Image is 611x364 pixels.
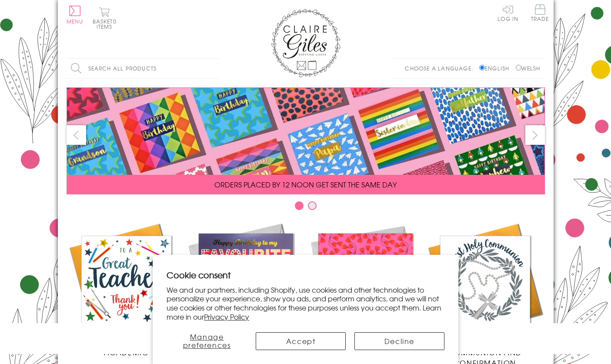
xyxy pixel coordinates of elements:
[479,64,514,72] label: English
[167,285,444,321] p: We and our partners, including Shopify, use cookies and other technologies to personalize your ex...
[67,6,83,24] button: Menu
[97,17,117,30] span: 0 items
[354,332,444,350] button: Decline
[306,221,425,357] a: Birthdays
[204,311,249,322] a: Privacy Policy
[516,64,541,72] label: Welsh
[308,201,317,210] button: Carousel Page 2
[67,17,83,25] span: Menu
[497,4,518,21] a: Log In
[167,269,444,281] h2: Cookie consent
[93,7,117,29] button: Basket0 items
[214,179,397,190] span: ORDERS PLACED BY 12 NOON GET SENT THE SAME DAY
[479,65,485,70] input: English
[256,332,346,350] button: Accept
[271,9,341,77] img: Claire Giles Greetings Cards
[167,332,247,350] button: Manage preferences
[67,59,219,78] input: Search all products
[516,65,521,70] input: Welsh
[531,4,549,21] span: Trade
[531,4,549,23] a: Trade
[186,221,306,357] a: New Releases
[67,125,86,145] button: prev
[183,331,231,350] span: Manage preferences
[405,64,477,72] p: Choose a language:
[295,201,304,210] button: Carousel Page 1 (Current Slide)
[67,201,545,214] div: Carousel Pagination
[67,221,186,357] a: Academic
[525,125,545,145] button: next
[210,59,219,78] input: Search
